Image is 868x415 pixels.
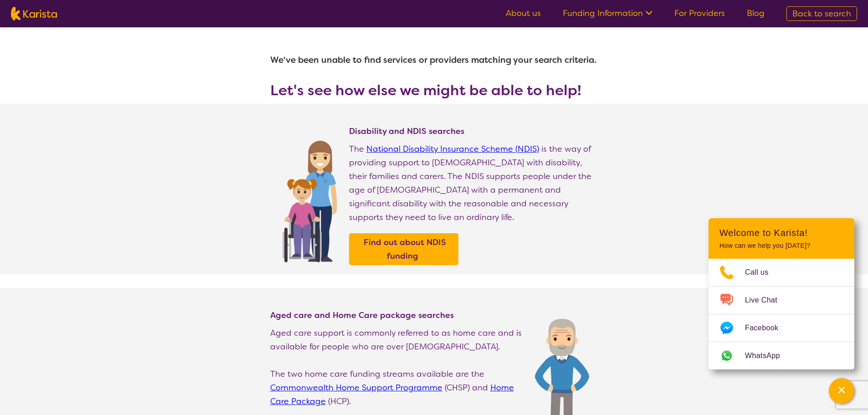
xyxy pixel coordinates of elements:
[270,82,598,98] h3: Let's see how else we might be able to help!
[351,236,456,263] a: Find out about NDIS funding
[270,49,598,71] h1: We've been unable to find services or providers matching your search criteria.
[829,378,854,404] button: Channel Menu
[563,8,652,19] a: Funding Information
[719,227,843,238] h2: Welcome to Karista!
[349,126,598,137] h4: Disability and NDIS searches
[745,349,791,363] span: WhatsApp
[674,8,725,19] a: For Providers
[270,310,526,321] h4: Aged care and Home Care package searches
[745,321,789,335] span: Facebook
[366,143,539,154] a: National Disability Insurance Scheme (NDIS)
[792,8,851,19] span: Back to search
[506,8,541,19] a: About us
[270,367,526,408] p: The two home care funding streams available are the (CHSP) and (HCP).
[364,237,446,261] b: Find out about NDIS funding
[709,259,854,369] ul: Choose channel
[745,293,788,307] span: Live Chat
[709,342,854,369] a: Web link opens in a new tab.
[747,8,765,19] a: Blog
[270,326,526,354] p: Aged care support is commonly referred to as home care and is available for people who are over [...
[270,382,442,393] a: Commonwealth Home Support Programme
[709,218,854,369] div: Channel Menu
[719,242,843,250] p: How can we help you [DATE]?
[786,6,857,21] a: Back to search
[349,142,598,224] p: The is the way of providing support to [DEMOGRAPHIC_DATA] with disability, their families and car...
[279,135,340,262] img: Find NDIS and Disability services and providers
[11,7,57,20] img: Karista logo
[745,266,780,279] span: Call us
